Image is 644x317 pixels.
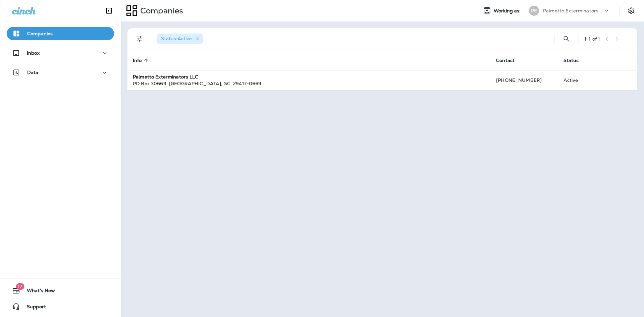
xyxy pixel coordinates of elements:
td: Active [558,70,601,90]
span: Contact [496,58,515,63]
span: What's New [20,288,55,296]
button: Filters [133,32,146,46]
div: Status:Active [157,34,203,44]
button: Inbox [7,46,114,60]
span: Status : Active [161,36,192,42]
span: 17 [16,283,24,290]
span: Status [563,58,579,63]
p: Inbox [27,50,40,56]
span: Support [20,304,46,312]
strong: Palmetto Exterminators LLC [133,74,199,80]
span: Working as: [494,8,522,14]
p: Palmetto Exterminators LLC [543,8,603,13]
p: Companies [138,6,183,16]
button: Settings [625,5,637,17]
button: Search Companies [560,32,573,46]
button: Collapse Sidebar [100,4,118,17]
div: PE [529,6,539,16]
button: Data [7,66,114,79]
button: 17What's New [7,284,114,297]
p: Companies [27,31,53,36]
span: Info [133,57,151,63]
td: [PHONE_NUMBER] [491,70,558,90]
span: Contact [496,57,523,63]
button: Support [7,300,114,313]
div: 1 - 1 of 1 [584,36,600,42]
p: Data [27,70,39,75]
span: Status [563,57,588,63]
div: PO Box 30669 , [GEOGRAPHIC_DATA] , SC , 29417-0669 [133,80,485,87]
button: Companies [7,27,114,40]
span: Info [133,58,142,63]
